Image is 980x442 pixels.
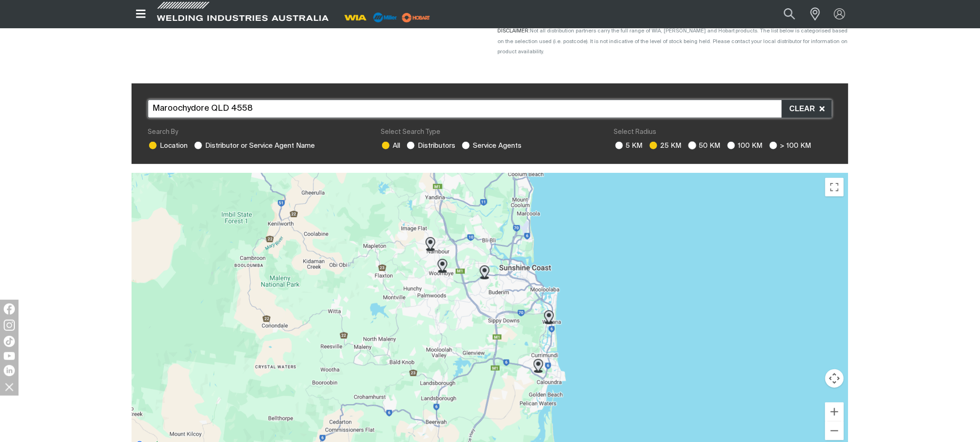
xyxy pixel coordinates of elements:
[148,127,366,137] div: Search By
[406,142,455,149] label: Distributors
[4,365,15,376] img: LinkedIn
[762,4,805,25] input: Product name or item number...
[790,103,820,115] span: Clear
[399,11,433,25] img: miller
[774,4,805,25] button: Search products
[1,379,17,395] img: hide socials
[782,100,832,118] button: Clear
[497,28,848,54] span: DISCLAIMER:
[825,369,844,388] button: Map camera controls
[687,142,721,149] label: 50 KM
[768,142,811,149] label: > 100 KM
[148,142,188,149] label: Location
[381,127,599,137] div: Select Search Type
[4,303,15,315] img: Facebook
[825,403,844,421] button: Zoom in
[461,142,521,149] label: Service Agents
[399,14,433,21] a: miller
[825,422,844,440] button: Zoom out
[4,336,15,347] img: TikTok
[614,127,832,137] div: Select Radius
[497,28,848,54] span: Not all distribution partners carry the full range of WIA, [PERSON_NAME] and Hobart products. The...
[648,142,682,149] label: 25 KM
[614,142,643,149] label: 5 KM
[726,142,763,149] label: 100 KM
[381,142,400,149] label: All
[193,142,315,149] label: Distributor or Service Agent Name
[148,100,832,118] input: Search location
[4,352,15,360] img: YouTube
[825,178,844,196] button: Toggle fullscreen view
[4,320,15,331] img: Instagram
